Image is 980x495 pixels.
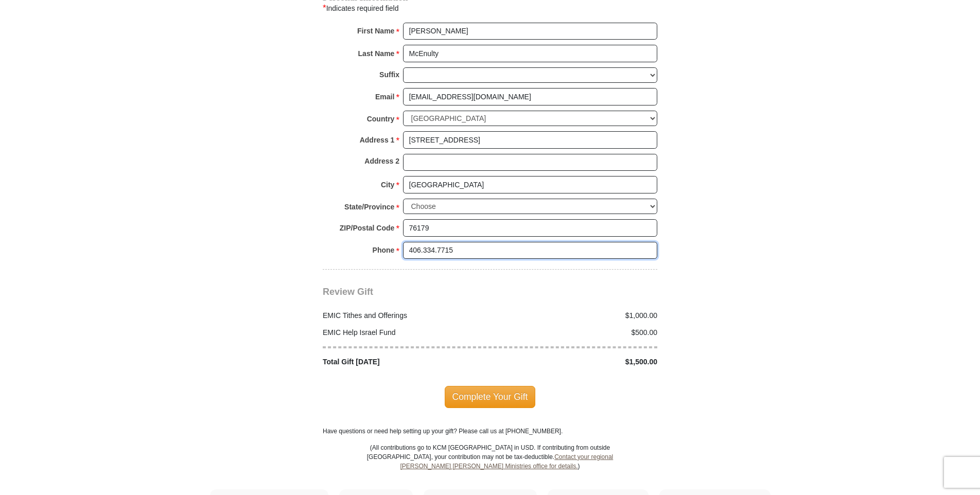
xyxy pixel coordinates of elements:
p: (All contributions go to KCM [GEOGRAPHIC_DATA] in USD. If contributing from outside [GEOGRAPHIC_D... [366,443,614,489]
strong: Phone [373,243,395,257]
strong: State/Province [344,200,394,214]
strong: City [381,178,394,192]
div: $1,500.00 [490,357,663,367]
strong: Country [367,112,395,126]
div: Indicates required field [323,2,657,15]
strong: First Name [357,24,394,38]
span: Complete Your Gift [445,386,536,408]
div: Total Gift [DATE] [318,357,491,367]
a: Contact your regional [PERSON_NAME] [PERSON_NAME] Ministries office for details. [400,453,613,470]
strong: Address 1 [360,133,395,147]
strong: Suffix [379,67,399,82]
span: Review Gift [323,287,373,297]
strong: Last Name [358,46,395,61]
strong: ZIP/Postal Code [340,221,395,235]
strong: Address 2 [364,154,399,168]
div: $500.00 [490,327,663,338]
div: EMIC Help Israel Fund [318,327,491,338]
strong: Email [375,90,394,104]
p: Have questions or need help setting up your gift? Please call us at [PHONE_NUMBER]. [323,427,657,436]
div: $1,000.00 [490,310,663,321]
div: EMIC Tithes and Offerings [318,310,491,321]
